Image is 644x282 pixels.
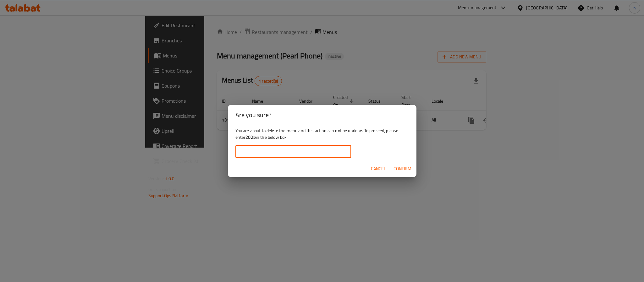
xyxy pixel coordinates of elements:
[228,125,416,160] div: You are about to delete the menu and this action can not be undone. To proceed, please enter in t...
[371,165,386,173] span: Cancel
[235,110,409,120] h2: Are you sure?
[391,163,414,175] button: Confirm
[245,133,256,141] b: 2025
[368,163,388,175] button: Cancel
[394,165,411,173] span: Confirm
